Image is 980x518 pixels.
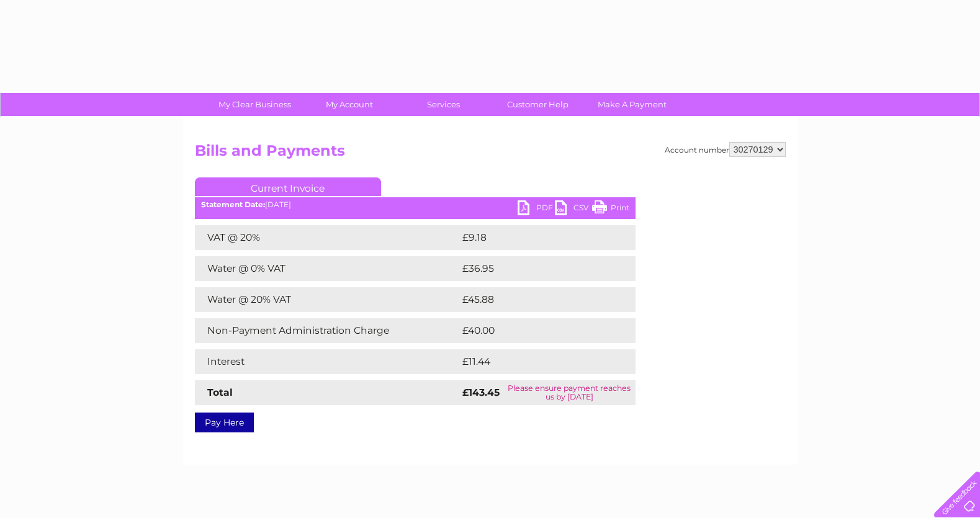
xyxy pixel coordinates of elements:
[459,225,606,250] td: £9.18
[459,349,608,374] td: £11.44
[195,413,254,432] a: Pay Here
[195,318,459,343] td: Non-Payment Administration Charge
[555,200,592,218] a: CSV
[459,287,611,312] td: £45.88
[592,200,629,218] a: Print
[392,93,495,116] a: Services
[665,142,786,157] div: Account number
[207,386,233,398] strong: Total
[195,142,786,166] h2: Bills and Payments
[298,93,400,116] a: My Account
[462,386,500,398] strong: £143.45
[195,200,636,209] div: [DATE]
[459,318,611,343] td: £40.00
[195,225,459,250] td: VAT @ 20%
[487,93,589,116] a: Customer Help
[195,256,459,281] td: Water @ 0% VAT
[195,177,381,196] a: Current Invoice
[204,93,306,116] a: My Clear Business
[195,349,459,374] td: Interest
[195,287,459,312] td: Water @ 20% VAT
[503,380,636,405] td: Please ensure payment reaches us by [DATE]
[201,200,265,209] b: Statement Date:
[518,200,555,218] a: PDF
[459,256,611,281] td: £36.95
[581,93,683,116] a: Make A Payment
